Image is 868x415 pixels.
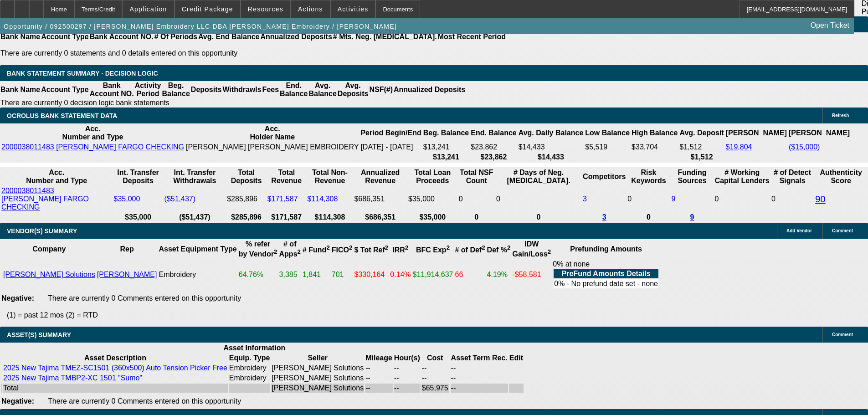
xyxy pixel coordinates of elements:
span: Opportunity / 092500297 / [PERSON_NAME] Embroidery LLC DBA [PERSON_NAME] Embroidery / [PERSON_NAME] [4,23,397,30]
b: Negative: [1,397,34,405]
th: Risk Keywords [627,168,670,185]
b: BFC Exp [416,246,450,254]
th: Equip. Type [229,354,270,363]
b: IRR [392,246,408,254]
div: Total [3,384,227,392]
td: 0 [496,186,581,212]
td: -$58,581 [512,260,551,290]
span: Comment [832,332,853,337]
td: -- [365,374,393,383]
td: -- [394,364,421,373]
th: Beg. Balance [423,124,469,142]
span: Credit Package [182,5,233,13]
td: 701 [331,260,353,290]
th: Avg. Deposits [337,81,369,98]
th: Period Begin/End [360,124,421,142]
th: 0 [627,213,670,222]
b: Hour(s) [394,354,420,362]
th: # Days of Neg. [MEDICAL_DATA]. [496,168,581,185]
p: (1) = past 12 mos (2) = RTD [7,311,868,319]
th: $1,512 [679,153,724,162]
th: $686,351 [354,213,407,222]
sup: 2 [385,244,388,251]
td: [PERSON_NAME] Solutions [271,374,364,383]
a: [PERSON_NAME] Solutions [3,271,95,278]
th: Asset Term Recommendation [451,354,508,363]
b: # Fund [303,246,330,254]
th: Withdrawls [222,81,262,98]
div: $686,351 [354,195,406,203]
td: -- [365,384,393,393]
th: Total Revenue [267,168,306,185]
b: Asset Equipment Type [159,245,236,253]
th: Total Deposits [226,168,266,185]
td: 1,841 [302,260,330,290]
a: [PERSON_NAME] [97,271,157,278]
td: -- [394,384,421,393]
td: 64.76% [238,260,278,290]
b: FICO [332,246,353,254]
td: 3,385 [279,260,301,290]
sup: 2 [548,248,551,255]
th: $14,433 [518,153,584,162]
td: -- [451,384,508,393]
td: 0 [771,186,814,212]
td: $1,512 [679,143,724,152]
a: 2000038011483 [PERSON_NAME] FARGO CHECKING [1,143,184,151]
td: 0 [627,186,670,212]
th: Acc. Number and Type [1,168,113,185]
b: $ Tot Ref [354,246,388,254]
td: 0.14% [390,260,411,290]
span: Resources [248,5,283,13]
th: $285,896 [226,213,266,222]
b: Cost [427,354,443,362]
th: $35,000 [408,213,457,222]
span: Activities [338,5,369,13]
b: Rep [120,245,134,253]
td: $285,896 [226,186,266,212]
td: -- [394,374,421,383]
th: Account Type [41,81,89,98]
th: Annualized Revenue [354,168,407,185]
sup: 2 [405,244,408,251]
span: Add Vendor [786,228,812,233]
th: End. Balance [279,81,308,98]
b: Company [32,245,66,253]
td: -- [451,364,508,373]
b: Negative: [1,294,34,302]
td: $14,433 [518,143,584,152]
span: Bank Statement Summary - Decision Logic [7,70,158,77]
th: Edit [509,354,524,363]
td: $33,704 [631,143,678,152]
b: IDW Gain/Loss [512,240,551,258]
b: Mileage [365,354,392,362]
a: 2025 New Tajima TMEZ-SC1501 (360x500) Auto Tension Picker Free [3,364,227,372]
th: Sum of the Total NSF Count and Total Overdraft Fee Count from Ocrolus [458,168,495,185]
td: Embroidery [229,364,270,373]
th: $23,862 [470,153,517,162]
b: Prefunding Amounts [570,245,642,253]
td: $330,164 [354,260,389,290]
th: 0 [496,213,581,222]
span: OCROLUS BANK STATEMENT DATA [7,112,117,119]
th: [PERSON_NAME] [725,124,787,142]
th: Most Recent Period [437,32,506,41]
th: Int. Transfer Deposits [113,168,163,185]
b: # of Def [455,246,485,254]
span: There are currently 0 Comments entered on this opportunity [48,294,241,302]
td: 4.19% [487,260,511,290]
sup: 2 [326,244,329,251]
b: Asset Term Rec. [451,354,508,362]
th: NSF(#) [369,81,393,98]
sup: 2 [274,248,277,255]
span: Refresh [832,113,849,118]
th: Avg. Deposit [679,124,724,142]
td: Embroidery [158,260,237,290]
th: Deposits [190,81,222,98]
sup: 2 [507,244,510,251]
b: Asset Description [84,354,146,362]
p: There are currently 0 statements and 0 details entered on this opportunity [0,49,506,57]
a: Open Ticket [807,18,853,33]
a: $114,308 [308,195,338,203]
b: % refer by Vendor [239,240,277,258]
